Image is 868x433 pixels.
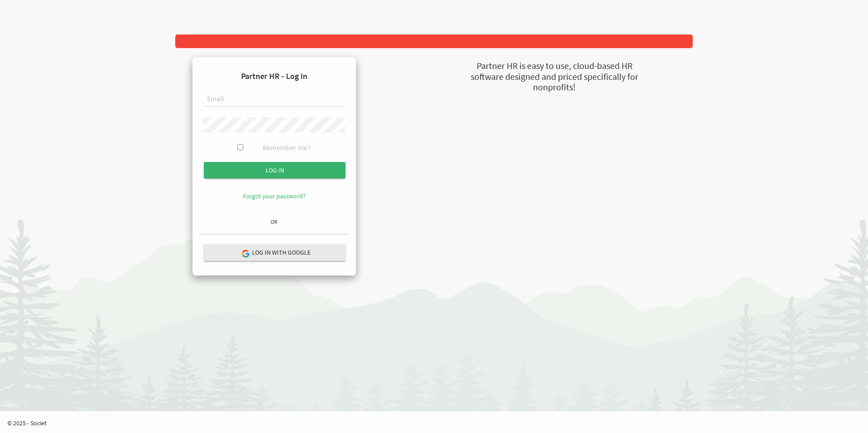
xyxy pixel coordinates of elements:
[204,244,345,261] button: Log in with Google
[7,418,868,428] p: © 2025 - Societ
[243,192,306,200] a: Forgot your password?
[425,81,684,94] div: nonprofits!
[200,64,349,88] h4: Partner HR - Log In
[425,59,684,73] div: Partner HR is easy to use, cloud-based HR
[263,143,311,153] label: Remember me?
[241,249,249,257] img: google-logo.png
[425,70,684,84] div: software designed and priced specifically for
[204,162,345,178] input: Log in
[203,92,345,107] input: Email
[200,219,349,225] h6: OR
